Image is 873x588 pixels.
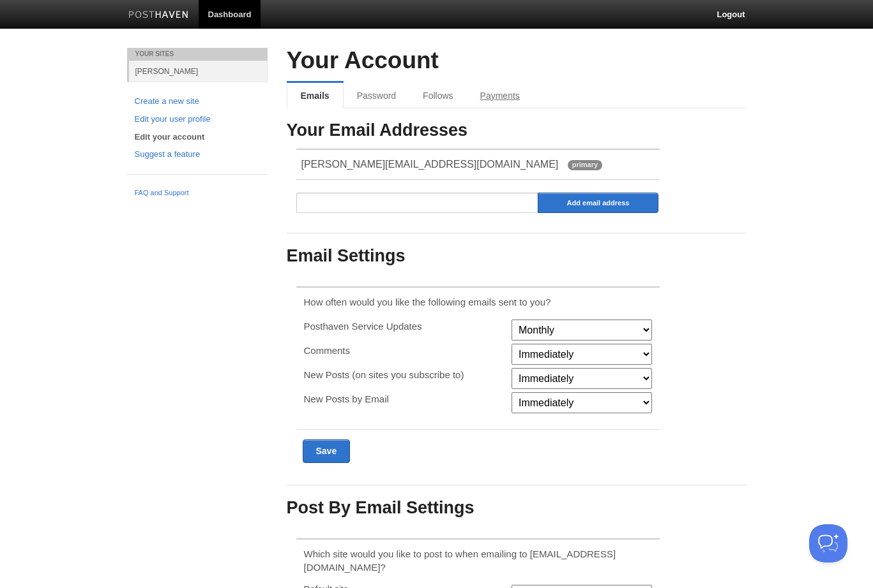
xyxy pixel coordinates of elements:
[538,193,659,213] input: Add email address
[409,83,466,108] a: Follows
[287,247,747,266] h3: Email Settings
[304,392,504,406] p: New Posts by Email
[135,187,260,199] a: FAQ and Support
[809,524,847,562] iframe: Help Scout Beacon - Open
[304,320,504,333] p: Posthaven Service Updates
[128,11,189,20] img: Posthaven-bar
[568,160,602,170] span: primary
[287,83,344,108] a: Emails
[129,61,268,82] a: [PERSON_NAME]
[301,159,559,170] span: [PERSON_NAME][EMAIL_ADDRESS][DOMAIN_NAME]
[287,48,747,74] h2: Your Account
[135,113,260,126] a: Edit your user profile
[287,499,747,518] h3: Post By Email Settings
[135,131,260,144] a: Edit your account
[304,547,653,574] p: Which site would you like to post to when emailing to [EMAIL_ADDRESS][DOMAIN_NAME]?
[304,295,653,309] p: How often would you like the following emails sent to you?
[135,95,260,108] a: Create a new site
[287,121,747,140] h3: Your Email Addresses
[135,148,260,161] a: Suggest a feature
[304,368,504,381] p: New Posts (on sites you subscribe to)
[467,83,533,108] a: Payments
[303,439,351,463] input: Save
[344,83,409,108] a: Password
[304,344,504,357] p: Comments
[127,48,268,61] li: Your Sites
